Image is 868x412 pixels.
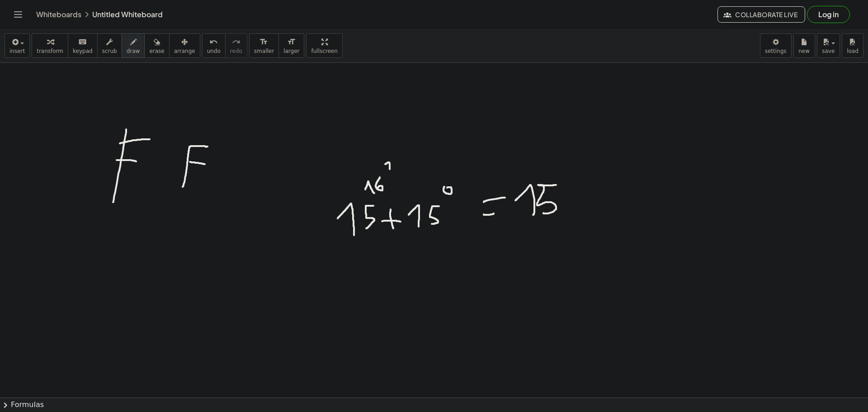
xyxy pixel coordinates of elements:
span: draw [127,48,140,54]
button: format_sizelarger [278,33,304,58]
button: settings [760,33,792,58]
span: smaller [254,48,274,54]
span: new [798,48,810,54]
span: larger [283,48,299,54]
span: fullscreen [311,48,337,54]
span: erase [149,48,164,54]
button: save [817,33,840,58]
button: undoundo [202,33,226,58]
i: format_size [259,37,268,47]
span: arrange [174,48,195,54]
button: draw [122,33,145,58]
span: load [847,48,859,54]
button: arrange [169,33,200,58]
button: insert [5,33,30,58]
span: settings [765,48,787,54]
button: new [793,33,815,58]
i: keyboard [78,37,87,47]
button: Toggle navigation [11,7,25,22]
button: scrub [97,33,122,58]
button: Log in [807,6,850,23]
i: format_size [287,37,296,47]
button: Collaborate Live [717,6,805,23]
button: load [842,33,863,58]
span: save [822,48,835,54]
button: keyboardkeypad [68,33,98,58]
button: transform [32,33,68,58]
i: undo [209,37,218,47]
span: insert [9,48,25,54]
i: redo [232,37,241,47]
button: format_sizesmaller [249,33,279,58]
button: erase [144,33,169,58]
button: fullscreen [306,33,342,58]
span: undo [207,48,221,54]
span: Collaborate Live [725,10,797,19]
span: scrub [102,48,117,54]
button: redoredo [225,33,247,58]
span: transform [37,48,63,54]
span: redo [230,48,242,54]
span: keypad [73,48,93,54]
a: Whiteboards [36,10,81,19]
